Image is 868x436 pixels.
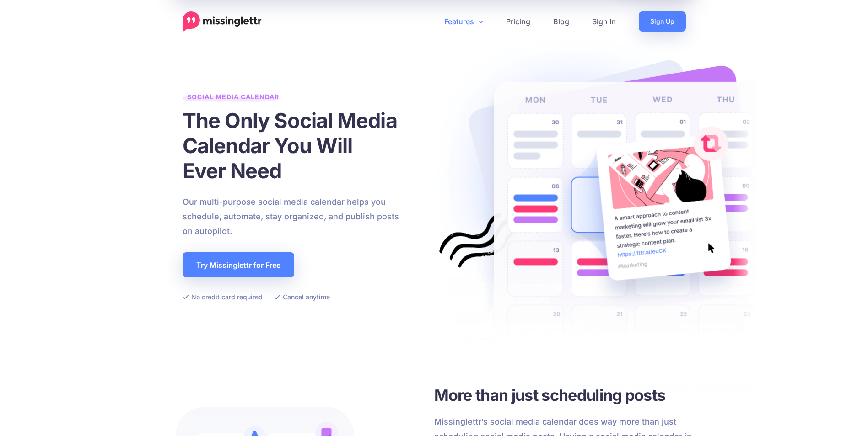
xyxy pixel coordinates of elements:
[183,252,294,277] a: Try Missinglettr for Free
[434,385,693,405] h3: More than just scheduling posts
[183,93,284,105] span: Social Media Calendar
[495,11,542,32] a: Pricing
[639,11,686,32] a: Sign Up
[183,11,262,32] a: Home
[274,291,330,303] li: Cancel anytime
[183,108,409,183] h1: The Only Social Media Calendar You Will Ever Need
[433,11,495,32] a: Features
[183,195,409,239] p: Our multi-purpose social media calendar helps you schedule, automate, stay organized, and publish...
[183,291,263,303] li: No credit card required
[581,11,627,32] a: Sign In
[542,11,581,32] a: Blog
